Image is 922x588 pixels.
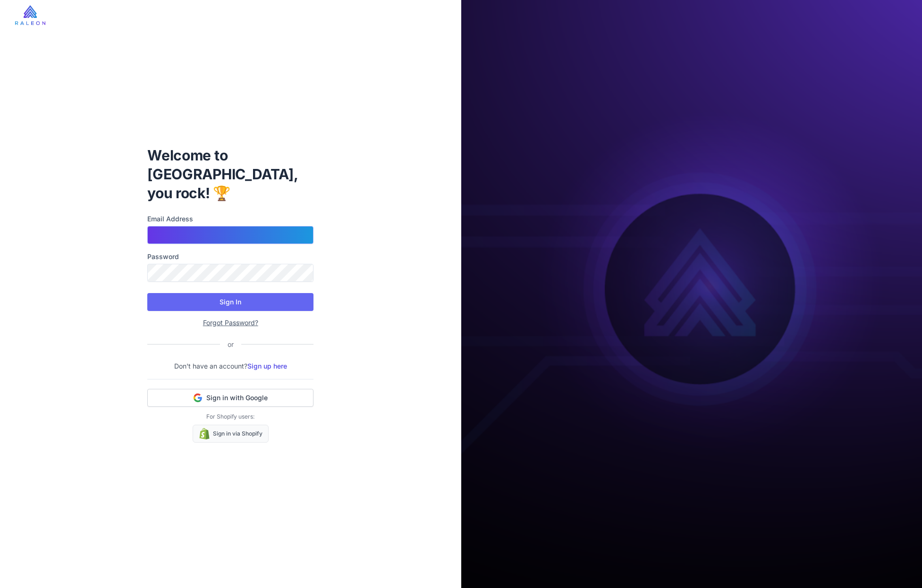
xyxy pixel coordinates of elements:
[147,214,313,224] label: Email Address
[220,339,241,350] div: or
[147,293,313,311] button: Sign In
[147,146,313,202] h1: Welcome to [GEOGRAPHIC_DATA], you rock! 🏆
[15,5,45,25] img: raleon-logo-whitebg.9aac0268.jpg
[206,393,268,403] span: Sign in with Google
[147,412,313,421] p: For Shopify users:
[147,361,313,371] p: Don't have an account?
[247,362,287,370] a: Sign up here
[193,425,269,443] a: Sign in via Shopify
[147,389,313,407] button: Sign in with Google
[203,319,258,327] a: Forgot Password?
[147,252,313,262] label: Password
